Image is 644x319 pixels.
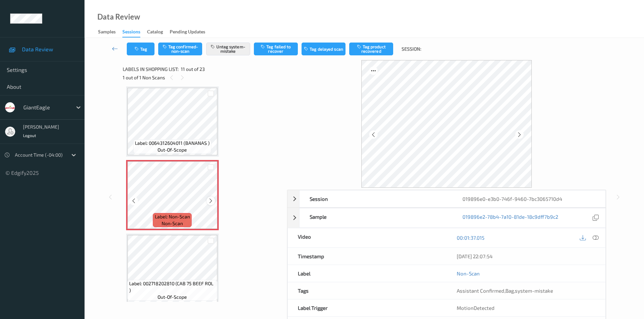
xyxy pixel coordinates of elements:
[147,28,163,37] div: Catalog
[457,288,504,294] span: Assistant Confirmed
[457,234,484,241] a: 00:01:37.015
[457,270,480,277] a: Non-Scan
[162,220,183,227] span: non-scan
[447,299,605,316] div: MotionDetected
[505,288,514,294] span: Bag
[300,208,452,228] div: Sample
[123,73,282,82] div: 1 out of 1 Non Scans
[300,190,452,207] div: Session
[122,27,147,37] a: Sessions
[155,213,190,220] span: Label: Non-Scan
[181,66,205,73] span: 11 out of 23
[158,43,202,55] button: Tag confirmed-non-scan
[122,28,140,37] div: Sessions
[98,28,116,37] div: Samples
[158,147,187,153] span: out-of-scope
[288,265,447,282] div: Label
[462,213,558,222] a: 019896e2-78b4-7a10-81de-18c9dff7b9c2
[147,27,170,37] a: Catalog
[127,43,154,55] button: Tag
[288,248,447,265] div: Timestamp
[288,299,447,316] div: Label Trigger
[135,140,210,147] span: Label: 0064312604011 (BANANAS )
[123,66,178,73] span: Labels in shopping list:
[254,43,298,55] button: Tag failed to recover
[287,208,606,228] div: Sample019896e2-78b4-7a10-81de-18c9dff7b9c2
[288,282,447,299] div: Tags
[206,43,250,55] button: Untag system-mistake
[515,288,553,294] span: system-mistake
[97,14,140,20] div: Data Review
[302,43,345,55] button: Tag delayed scan
[129,280,216,294] span: Label: 002718202810 (CAB 75 BEEF ROL )
[98,27,122,37] a: Samples
[402,46,421,52] span: Session:
[452,190,605,207] div: 019896e0-e3b0-746f-9460-7bc3065710d4
[457,288,553,294] span: , ,
[457,253,595,260] div: [DATE] 22:07:54
[170,28,205,37] div: Pending Updates
[158,294,187,300] span: out-of-scope
[288,228,447,247] div: Video
[349,43,393,55] button: Tag product recovered
[170,27,212,37] a: Pending Updates
[287,190,606,208] div: Session019896e0-e3b0-746f-9460-7bc3065710d4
